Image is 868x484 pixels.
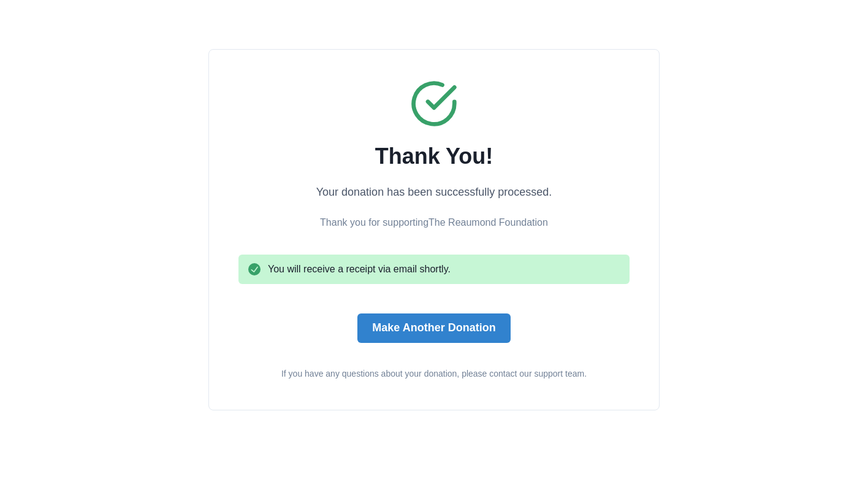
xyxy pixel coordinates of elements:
p: If you have any questions about your donation, please contact our support team. [281,367,587,380]
button: Make Another Donation [357,313,510,343]
p: Your donation has been successfully processed. [316,184,552,201]
h2: Thank You! [375,143,493,169]
div: You will receive a receipt via email shortly. [238,255,630,284]
p: Thank you for supporting The Reaumond Foundation [320,215,548,230]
